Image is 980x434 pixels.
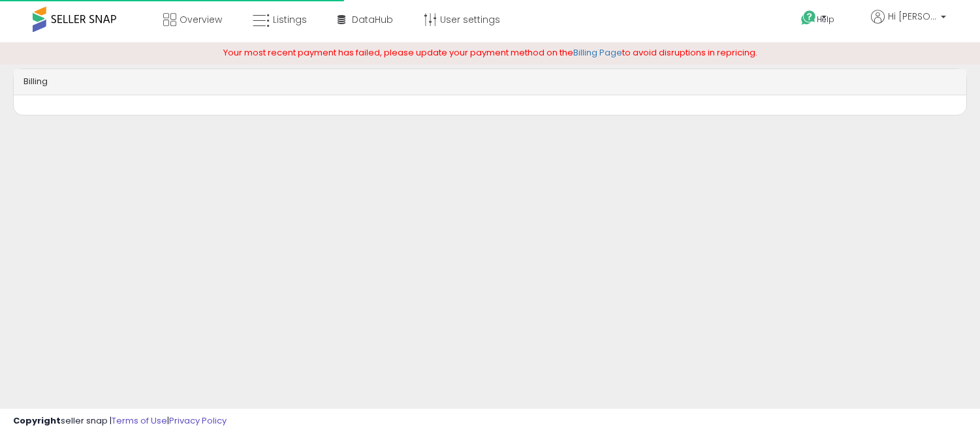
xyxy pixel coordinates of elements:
[112,414,167,427] a: Terms of Use
[169,414,227,427] a: Privacy Policy
[888,10,937,23] span: Hi [PERSON_NAME]
[871,10,946,39] a: Hi [PERSON_NAME]
[180,13,222,26] span: Overview
[352,13,393,26] span: DataHub
[223,46,757,59] span: Your most recent payment has failed, please update your payment method on the to avoid disruption...
[817,14,834,25] span: Help
[13,415,227,427] div: seller snap | |
[14,69,966,95] div: Billing
[13,414,61,427] strong: Copyright
[800,10,817,26] i: Get Help
[273,13,307,26] span: Listings
[573,46,622,59] a: Billing Page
